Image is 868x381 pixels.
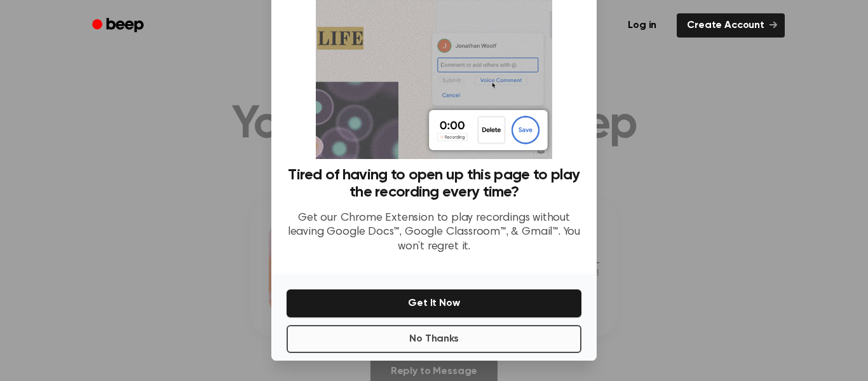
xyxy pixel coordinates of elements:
a: Beep [83,13,155,38]
h3: Tired of having to open up this page to play the recording every time? [287,167,581,201]
p: Get our Chrome Extension to play recordings without leaving Google Docs™, Google Classroom™, & Gm... [287,211,581,254]
button: No Thanks [287,325,581,353]
button: Get It Now [287,289,581,317]
a: Log in [615,11,669,40]
a: Create Account [677,13,785,38]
